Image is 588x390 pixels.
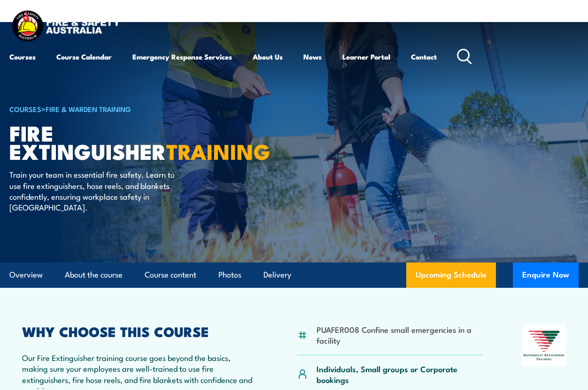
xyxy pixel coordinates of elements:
a: Course content [145,262,196,287]
button: Enquire Now [513,262,579,288]
p: Individuals, Small groups or Corporate bookings [317,363,483,385]
li: PUAFER008 Confine small emergencies in a facility [317,324,483,346]
a: Courses [9,45,36,68]
h1: Fire Extinguisher [9,123,241,160]
a: Fire & Warden Training [46,104,131,114]
img: Nationally Recognised Training logo. [522,325,566,366]
a: Photos [218,262,241,287]
a: Contact [411,45,437,68]
a: Emergency Response Services [132,45,232,68]
a: Delivery [263,262,291,287]
a: About the course [65,262,123,287]
p: Train your team in essential fire safety. Learn to use fire extinguishers, hose reels, and blanke... [9,169,181,213]
h2: WHY CHOOSE THIS COURSE [22,325,258,337]
a: News [303,45,322,68]
a: Learner Portal [342,45,390,68]
a: Upcoming Schedule [406,262,496,288]
a: About Us [253,45,283,68]
a: Course Calendar [56,45,112,68]
h6: > [9,103,241,114]
strong: TRAINING [166,135,271,167]
a: Overview [9,262,43,287]
a: COURSES [9,104,41,114]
